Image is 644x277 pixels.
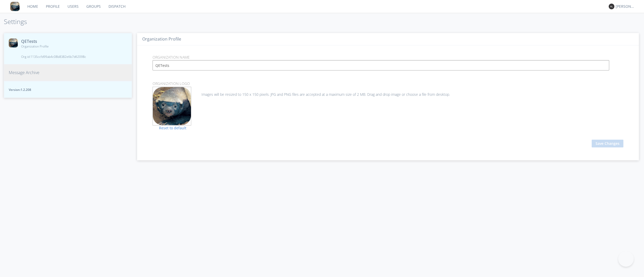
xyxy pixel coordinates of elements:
[21,54,86,59] span: Org id: 1135ccfd99ab4c08b8382e6b7d62098c
[9,70,39,76] span: Message Archive
[21,38,86,44] span: QETests
[21,44,86,49] span: Organization Profile
[142,37,634,42] h3: Organization Profile
[616,4,635,9] div: [PERSON_NAME]
[9,38,18,48] img: 8ff700cf5bab4eb8a436322861af2272
[153,125,186,130] a: Reset to default
[4,33,132,65] button: QETestsOrganization ProfileOrg id:1135ccfd99ab4c08b8382e6b7d62098c
[149,54,627,60] p: Organization Name
[153,87,191,125] img: 8ff700cf5bab4eb8a436322861af2272
[4,64,132,81] button: Message Archive
[153,87,623,97] div: Images will be resized to 150 x 150 pixels. JPG and PNG files are accepted at a maximum size of 2...
[10,2,20,11] img: 8ff700cf5bab4eb8a436322861af2272
[609,4,614,9] img: 373638.png
[153,60,609,70] input: Enter Organization Name
[592,140,623,147] button: Save Changes
[618,251,634,267] iframe: Toggle Customer Support
[4,81,132,98] button: Version:1.2.208
[149,81,627,86] p: Organization Logo
[9,88,127,92] span: Version: 1.2.208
